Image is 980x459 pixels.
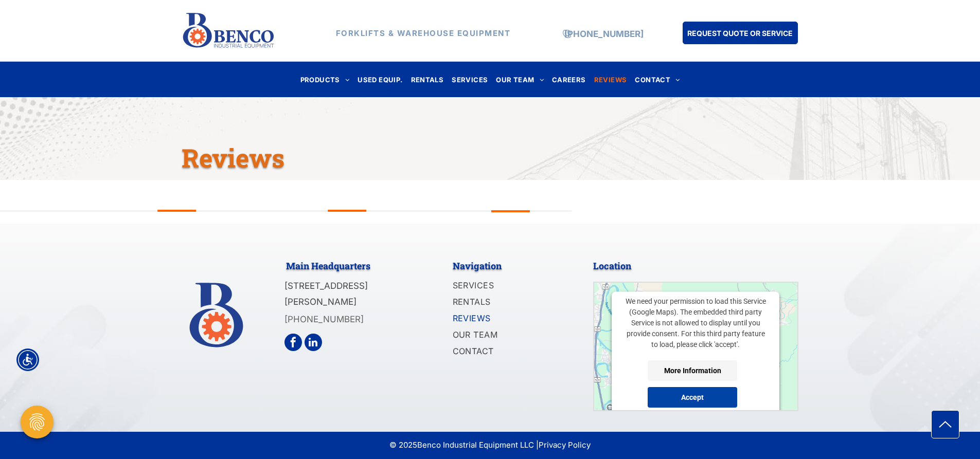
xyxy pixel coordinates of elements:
a: Privacy Policy [539,440,591,450]
a: [PHONE_NUMBER] [284,314,364,324]
a: USED EQUIP. [353,72,406,86]
a: CONTACT [453,344,564,360]
a: SERVICES [453,278,564,295]
strong: FORKLIFTS & WAREHOUSE EQUIPMENT [336,28,511,38]
a: RENTALS [407,72,448,86]
div: Accessibility Menu [16,348,39,371]
span: REQUEST QUOTE OR SERVICE [687,24,793,43]
span: Location [593,260,631,272]
button: Accept [648,387,737,408]
a: REQUEST QUOTE OR SERVICE [683,22,798,44]
button: More Information [648,360,737,381]
a: SERVICES [448,72,492,86]
a: OUR TEAM [453,327,564,344]
a: [PHONE_NUMBER] [564,29,644,39]
a: REVIEWS [590,72,631,86]
span: Reviews [182,141,284,175]
a: linkedin [305,334,322,351]
p: We need your permission to load this Service (Google Maps). The embedded third party Service is n... [624,296,767,350]
a: PRODUCTS [296,72,354,86]
a: OUR TEAM [492,72,548,86]
span: Navigation [453,260,502,272]
a: RENTALS [453,295,564,311]
span: © 2025 [389,439,417,451]
a: facebook [284,334,302,351]
span: [STREET_ADDRESS][PERSON_NAME] [284,281,368,307]
span: Main Headquarters [286,260,370,272]
a: CONTACT [631,72,684,86]
img: Google maps preview image [594,283,798,447]
a: REVIEWS [453,311,564,327]
a: CAREERS [548,72,590,86]
span: Benco Industrial Equipment LLC | [417,440,591,450]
